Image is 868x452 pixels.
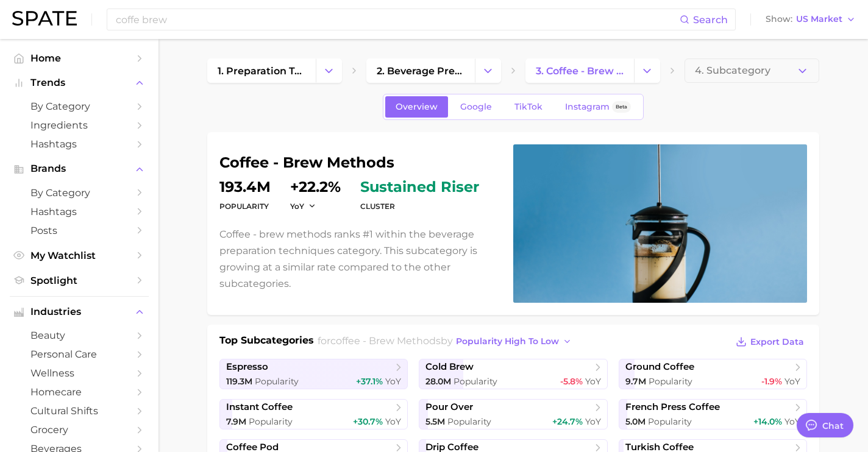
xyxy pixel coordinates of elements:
a: cultural shifts [10,401,149,420]
span: wellness [30,367,128,379]
a: homecare [10,383,149,401]
p: Coffee - brew methods ranks #1 within the beverage preparation techniques category. This subcateg... [219,226,499,292]
span: cultural shifts [30,405,128,417]
span: 4. Subcategory [695,65,770,76]
span: Export Data [750,337,804,347]
span: Popularity [249,416,293,427]
span: Popularity [447,416,491,427]
span: YoY [290,201,304,211]
span: +30.7% [353,416,383,427]
a: Ingredients [10,116,149,135]
a: TikTok [504,96,553,118]
span: 5.5m [425,416,445,427]
span: US Market [796,16,842,23]
span: Brands [30,163,128,174]
span: +37.1% [356,376,383,387]
button: YoY [290,201,316,211]
span: Popularity [649,376,692,387]
a: wellness [10,364,149,383]
span: coffee - brew methods [330,335,441,347]
span: grocery [30,424,128,436]
span: +24.7% [552,416,583,427]
a: pour over5.5m Popularity+24.7% YoY [419,399,607,429]
a: by Category [10,97,149,116]
span: Search [693,14,728,26]
span: Posts [30,225,128,236]
span: -5.8% [560,376,583,387]
h1: Top Subcategories [219,333,314,351]
span: -1.9% [761,376,782,387]
a: Google [450,96,502,118]
span: YoY [385,416,401,427]
span: 28.0m [425,376,451,387]
a: Home [10,49,149,68]
span: by Category [30,101,128,112]
span: Home [30,52,128,64]
a: 3. coffee - brew methods [525,58,634,83]
a: Hashtags [10,135,149,154]
a: Overview [385,96,448,118]
dt: cluster [360,199,479,214]
button: Change Category [316,58,342,83]
span: My Watchlist [30,250,128,261]
span: YoY [784,416,800,427]
span: Beta [616,102,627,112]
a: by Category [10,183,149,202]
span: instant coffee [226,401,293,413]
span: Ingredients [30,119,128,131]
img: SPATE [12,11,77,26]
span: homecare [30,386,128,398]
span: Industries [30,306,128,317]
a: espresso119.3m Popularity+37.1% YoY [219,359,408,389]
span: Spotlight [30,275,128,286]
a: personal care [10,345,149,364]
input: Search here for a brand, industry, or ingredient [115,9,680,30]
span: french press coffee [625,401,720,413]
a: InstagramBeta [555,96,641,118]
button: Industries [10,303,149,321]
span: Popularity [648,416,692,427]
span: Instagram [565,102,610,112]
button: 4. Subcategory [685,58,819,83]
span: pour over [425,401,473,413]
span: 1. preparation techniques [218,65,305,77]
button: Export Data [733,333,807,350]
button: Change Category [475,58,501,83]
span: 3. coffee - brew methods [536,65,624,77]
span: by Category [30,187,128,199]
span: 2. beverage preparation techniques [377,65,464,77]
span: personal care [30,348,128,360]
span: 5.0m [625,416,646,427]
span: TikTok [514,102,542,112]
span: Show [766,16,792,23]
span: ground coffee [625,361,694,373]
span: Popularity [454,376,497,387]
button: popularity high to low [453,333,575,350]
span: Hashtags [30,206,128,217]
a: Hashtags [10,202,149,221]
span: Popularity [255,376,299,387]
h1: coffee - brew methods [219,155,499,170]
dd: +22.2% [290,180,341,194]
a: instant coffee7.9m Popularity+30.7% YoY [219,399,408,429]
a: beauty [10,326,149,345]
span: 119.3m [226,376,252,387]
button: ShowUS Market [763,12,859,27]
dd: 193.4m [219,180,271,194]
span: for by [318,335,575,347]
span: YoY [784,376,800,387]
span: cold brew [425,361,474,373]
span: beauty [30,330,128,341]
a: 2. beverage preparation techniques [366,58,475,83]
a: My Watchlist [10,246,149,265]
button: Change Category [634,58,660,83]
span: Trends [30,77,128,88]
button: Trends [10,74,149,92]
span: YoY [585,376,601,387]
button: Brands [10,160,149,178]
a: 1. preparation techniques [207,58,316,83]
span: Hashtags [30,138,128,150]
span: 7.9m [226,416,246,427]
span: sustained riser [360,180,479,194]
span: Overview [396,102,438,112]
